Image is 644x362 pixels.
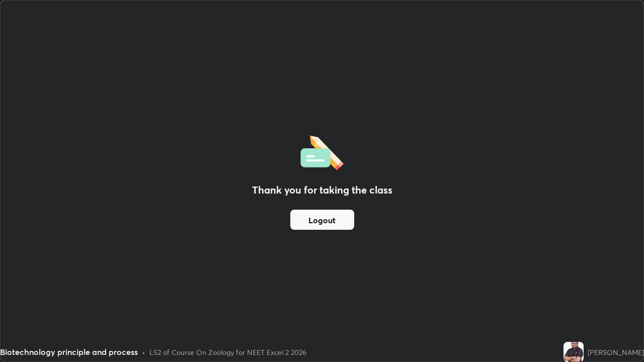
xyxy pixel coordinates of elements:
div: • [142,347,145,357]
button: Logout [290,210,354,230]
img: offlineFeedback.1438e8b3.svg [300,132,344,170]
div: [PERSON_NAME] [588,347,644,357]
img: 7f6a6c9e919a44dea16f7a057092b56d.jpg [563,342,584,362]
h2: Thank you for taking the class [252,183,392,198]
div: L52 of Course On Zoology for NEET Excel 2 2026 [149,347,306,357]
